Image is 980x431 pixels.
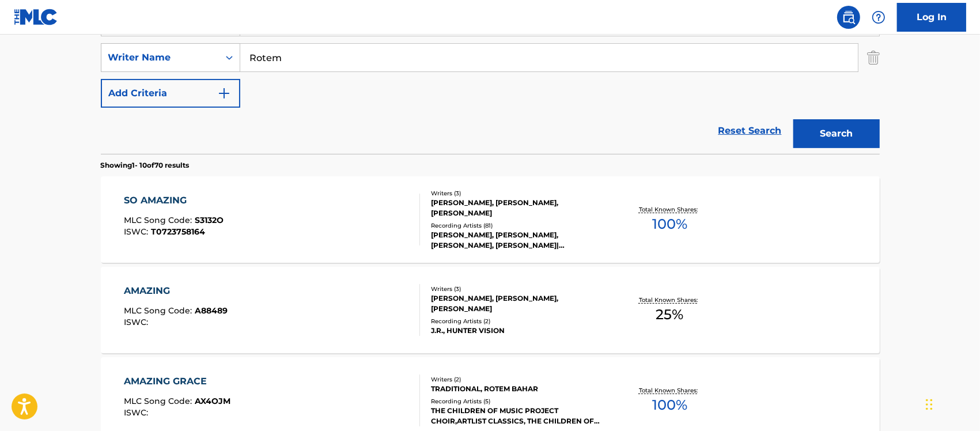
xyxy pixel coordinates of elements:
div: THE CHILDREN OF MUSIC PROJECT CHOIR,ARTLIST CLASSICS, THE CHILDREN OF MUSIC PROJECT CHOIR, THE CH... [431,406,605,426]
span: 100 % [652,214,687,235]
p: Total Known Shares: [639,205,701,214]
a: SO AMAZINGMLC Song Code:S3132OISWC:T0723758164Writers (3)[PERSON_NAME], [PERSON_NAME], [PERSON_NA... [101,176,880,263]
img: search [842,10,856,24]
span: ISWC : [124,226,151,237]
div: TRADITIONAL, ROTEM BAHAR [431,384,605,394]
span: MLC Song Code : [124,396,195,406]
span: S3132O [195,215,224,225]
span: ISWC : [124,317,151,327]
span: ISWC : [124,407,151,418]
img: 9d2ae6d4665cec9f34b9.svg [217,86,231,100]
div: AMAZING GRACE [124,375,230,388]
div: AMAZING [124,284,228,298]
button: Search [793,119,880,148]
div: Recording Artists ( 81 ) [431,221,605,230]
img: help [872,10,886,24]
p: Total Known Shares: [639,296,701,304]
div: [PERSON_NAME], [PERSON_NAME], [PERSON_NAME], [PERSON_NAME]|[PERSON_NAME], [PERSON_NAME], [PERSON_... [431,230,605,251]
form: Search Form [101,7,880,154]
div: [PERSON_NAME], [PERSON_NAME], [PERSON_NAME] [431,293,605,314]
a: Public Search [837,6,860,29]
span: A88489 [195,305,228,316]
a: AMAZINGMLC Song Code:A88489ISWC:Writers (3)[PERSON_NAME], [PERSON_NAME], [PERSON_NAME]Recording A... [101,267,880,353]
div: Writer Name [108,51,212,65]
button: Add Criteria [101,79,240,108]
div: Help [867,6,890,29]
img: MLC Logo [14,9,58,25]
div: Writers ( 2 ) [431,375,605,384]
div: Writers ( 3 ) [431,189,605,198]
a: Log In [897,3,966,32]
div: [PERSON_NAME], [PERSON_NAME], [PERSON_NAME] [431,198,605,218]
span: MLC Song Code : [124,215,195,225]
img: Delete Criterion [867,43,880,72]
p: Total Known Shares: [639,386,701,395]
div: Recording Artists ( 5 ) [431,397,605,406]
div: Recording Artists ( 2 ) [431,317,605,326]
div: Writers ( 3 ) [431,285,605,293]
span: AX4OJM [195,396,230,406]
div: Drag [926,387,933,422]
span: 25 % [656,304,683,325]
span: MLC Song Code : [124,305,195,316]
div: SO AMAZING [124,194,224,207]
iframe: Chat Widget [922,376,980,431]
div: J.R., HUNTER VISION [431,326,605,336]
a: Reset Search [713,118,788,143]
span: 100 % [652,395,687,415]
span: T0723758164 [151,226,205,237]
p: Showing 1 - 10 of 70 results [101,160,190,171]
